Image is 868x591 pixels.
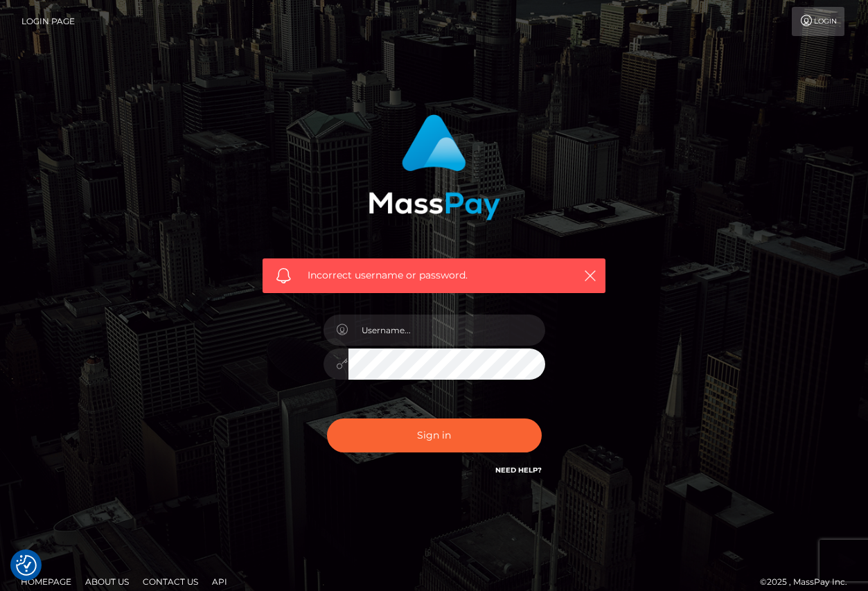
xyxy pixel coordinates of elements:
input: Username... [348,315,545,346]
img: Revisit consent button [16,555,37,576]
span: Incorrect username or password. [308,268,560,283]
button: Consent Preferences [16,555,37,576]
button: Sign in [327,418,542,452]
a: Login [792,7,844,36]
a: Login Page [21,7,75,36]
img: MassPay Login [369,114,500,220]
div: © 2025 , MassPay Inc. [760,574,858,590]
a: Need Help? [495,466,542,475]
